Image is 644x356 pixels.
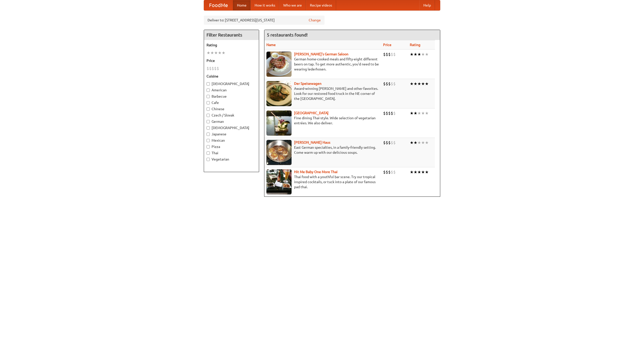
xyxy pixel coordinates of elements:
h5: Rating [207,43,256,48]
li: ★ [414,169,417,175]
li: $ [383,81,386,87]
li: $ [383,140,386,145]
p: German home-cooked meals and fifty-eight different beers on tap. To get more authentic, you'd nee... [266,57,379,72]
input: Czech / Slovak [207,114,210,117]
li: $ [393,140,396,145]
li: $ [393,81,396,87]
li: ★ [417,140,421,145]
a: FoodMe [204,0,233,10]
a: [GEOGRAPHIC_DATA] [294,111,329,115]
li: ★ [414,110,417,116]
h5: Price [207,58,256,63]
input: Pizza [207,145,210,148]
li: ★ [425,52,429,57]
input: [DEMOGRAPHIC_DATA] [207,82,210,86]
input: American [207,89,210,92]
label: Vegetarian [207,157,256,162]
li: $ [388,81,391,87]
li: $ [212,66,214,71]
li: ★ [421,110,425,116]
a: Price [383,43,391,47]
li: $ [393,169,396,175]
img: speisewagen.jpg [266,81,292,106]
h4: Filter Restaurants [204,30,259,40]
li: $ [391,81,393,87]
input: Mexican [207,139,210,142]
li: $ [383,52,386,57]
a: How it works [251,0,279,10]
label: Cafe [207,100,256,105]
label: Pizza [207,144,256,149]
img: babythai.jpg [266,169,292,194]
li: $ [388,110,391,116]
li: $ [383,110,386,116]
li: $ [386,169,388,175]
a: Recipe videos [306,0,336,10]
li: ★ [421,81,425,87]
li: $ [391,140,393,145]
li: $ [391,52,393,57]
a: Who we are [279,0,306,10]
p: Thai food with a youthful bar scene. Try our tropical inspired cocktails, or tuck into a plate of... [266,174,379,189]
li: ★ [421,52,425,57]
input: Chinese [207,107,210,111]
li: $ [386,52,388,57]
li: ★ [410,140,414,145]
li: ★ [414,81,417,87]
ng-pluralize: 5 restaurants found! [267,32,308,37]
li: $ [388,52,391,57]
li: ★ [214,50,218,56]
label: Czech / Slovak [207,113,256,118]
input: Cafe [207,101,210,104]
li: $ [209,66,212,71]
a: Hit Me Baby One More Thai [294,170,338,174]
input: Thai [207,151,210,155]
a: [PERSON_NAME] Haus [294,140,330,144]
li: ★ [421,140,425,145]
li: $ [217,66,219,71]
input: Barbecue [207,95,210,98]
label: [DEMOGRAPHIC_DATA] [207,81,256,86]
li: $ [393,110,396,116]
img: esthers.jpg [266,52,292,77]
li: ★ [207,50,210,56]
li: ★ [425,110,429,116]
label: Chinese [207,106,256,111]
li: ★ [410,169,414,175]
li: ★ [417,52,421,57]
h5: Cuisine [207,74,256,79]
li: ★ [425,169,429,175]
p: Award-winning [PERSON_NAME] and other favorites. Look for our restored food truck in the NE corne... [266,86,379,101]
label: [DEMOGRAPHIC_DATA] [207,125,256,130]
a: Name [266,43,276,47]
input: Vegetarian [207,158,210,161]
img: satay.jpg [266,110,292,136]
li: ★ [414,140,417,145]
li: $ [207,66,209,71]
li: $ [393,52,396,57]
a: [PERSON_NAME]'s German Saloon [294,52,348,56]
label: American [207,88,256,93]
li: ★ [417,81,421,87]
li: ★ [414,52,417,57]
label: Japanese [207,132,256,137]
input: German [207,120,210,123]
li: ★ [417,169,421,175]
li: ★ [417,110,421,116]
a: Change [309,18,321,23]
a: Home [233,0,251,10]
li: ★ [425,81,429,87]
label: Barbecue [207,94,256,99]
li: ★ [410,81,414,87]
p: Fine dining Thai-style. Wide selection of vegetarian entrées. We also deliver. [266,115,379,126]
li: $ [386,140,388,145]
div: Deliver to: [STREET_ADDRESS][US_STATE] [204,16,325,25]
input: Japanese [207,133,210,136]
img: kohlhaus.jpg [266,140,292,165]
li: ★ [210,50,214,56]
li: $ [388,140,391,145]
